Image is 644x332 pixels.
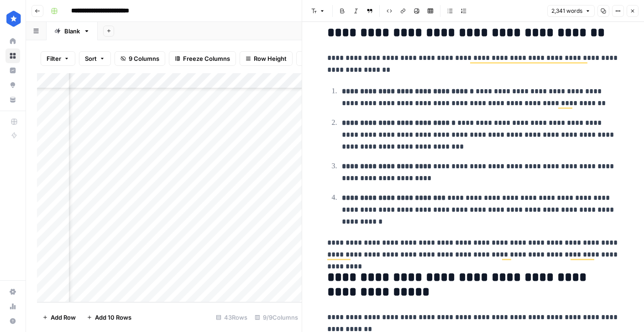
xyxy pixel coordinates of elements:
[183,54,230,63] span: Freeze Columns
[79,51,111,66] button: Sort
[51,313,76,322] span: Add Row
[47,22,98,40] a: Blank
[251,310,302,325] div: 9/9 Columns
[95,313,131,322] span: Add 10 Rows
[5,7,20,30] button: Workspace: ConsumerAffairs
[5,11,22,27] img: ConsumerAffairs Logo
[37,310,81,325] button: Add Row
[85,54,97,63] span: Sort
[5,92,20,107] a: Your Data
[64,27,80,36] div: Blank
[240,51,293,66] button: Row Height
[5,34,20,48] a: Home
[5,78,20,92] a: Opportunities
[169,51,236,66] button: Freeze Columns
[5,299,20,314] a: Usage
[81,310,137,325] button: Add 10 Rows
[41,51,75,66] button: Filter
[5,314,20,328] button: Help + Support
[5,48,20,63] a: Browse
[115,51,165,66] button: 9 Columns
[47,54,61,63] span: Filter
[547,5,595,17] button: 2,341 words
[212,310,251,325] div: 43 Rows
[254,54,287,63] span: Row Height
[5,63,20,78] a: Insights
[129,54,159,63] span: 9 Columns
[551,7,582,15] span: 2,341 words
[5,284,20,299] a: Settings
